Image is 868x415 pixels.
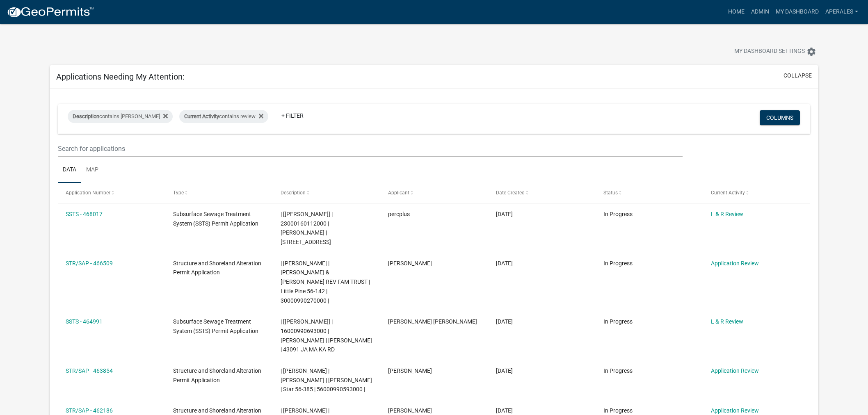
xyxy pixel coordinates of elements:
button: collapse [783,71,812,80]
button: My Dashboard Settingssettings [728,43,823,59]
span: In Progress [603,318,633,325]
span: Current Activity [184,113,219,119]
span: Applicant [388,190,409,196]
a: aperales [822,4,861,20]
datatable-header-cell: Date Created [488,183,595,203]
div: contains review [179,110,268,123]
span: Type [173,190,184,196]
a: Application Review [711,367,759,374]
span: 08/17/2025 [496,318,513,325]
a: STR/SAP - 466509 [66,260,113,267]
a: SSTS - 468017 [66,211,103,217]
span: Structure and Shoreland Alteration Permit Application [173,367,261,383]
a: Data [58,157,81,183]
a: STR/SAP - 462186 [66,407,113,414]
datatable-header-cell: Type [165,183,273,203]
datatable-header-cell: Current Activity [703,183,811,203]
div: contains [PERSON_NAME] [68,110,173,123]
a: SSTS - 464991 [66,318,103,325]
span: Description [73,113,99,119]
span: Structure and Shoreland Alteration Permit Application [173,260,261,276]
span: Daniel Lee Trottier [388,367,432,374]
a: Application Review [711,260,759,267]
span: 08/20/2025 [496,260,513,267]
span: | [Andrea Perales] | 23000160112000 | HOLLY DOWNING | 54684 CO HWY 40 [281,211,333,245]
i: settings [806,47,816,57]
span: Peter Ross Johnson [388,318,477,325]
span: Description [281,190,306,196]
span: My Dashboard Settings [734,47,805,57]
a: Application Review [711,407,759,414]
span: | Andrea Perales | DANIEL L TROTTIER | KATHI R TROTTIER | Star 56-385 | 56000990593000 | [281,367,372,393]
datatable-header-cell: Description [273,183,380,203]
a: My Dashboard [772,4,822,20]
span: Subsurface Sewage Treatment System (SSTS) Permit Application [173,211,258,227]
span: Subsurface Sewage Treatment System (SSTS) Permit Application [173,318,258,334]
datatable-header-cell: Application Number [58,183,165,203]
span: Status [603,190,618,196]
button: Columns [760,110,800,125]
h5: Applications Needing My Attention: [56,72,185,82]
span: In Progress [603,367,633,374]
span: In Progress [603,407,633,414]
a: + Filter [275,108,310,123]
a: L & R Review [711,211,743,217]
span: Brandon Nelson [388,260,432,267]
datatable-header-cell: Status [596,183,703,203]
span: Date Created [496,190,525,196]
a: Admin [748,4,772,20]
span: | Andrea Perales | BURTON & JUDITH PARRY REV FAM TRUST | Little Pine 56-142 | 30000990270000 | [281,260,370,304]
span: percplus [388,211,410,217]
input: Search for applications [58,140,683,157]
a: Map [81,157,103,183]
span: 08/11/2025 [496,407,513,414]
span: 08/22/2025 [496,211,513,217]
span: Matt S Hoen [388,407,432,414]
a: STR/SAP - 463854 [66,367,113,374]
span: | [Andrea Perales] | 16000990693000 | DANIEL CHRISTENSEN | SALLY CHRISTENSEN | 43091 JA MA KA RD [281,318,372,353]
span: In Progress [603,211,633,217]
span: 08/14/2025 [496,367,513,374]
datatable-header-cell: Applicant [380,183,488,203]
span: Current Activity [711,190,745,196]
a: Home [725,4,748,20]
span: Application Number [66,190,110,196]
a: L & R Review [711,318,743,325]
span: In Progress [603,260,633,267]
